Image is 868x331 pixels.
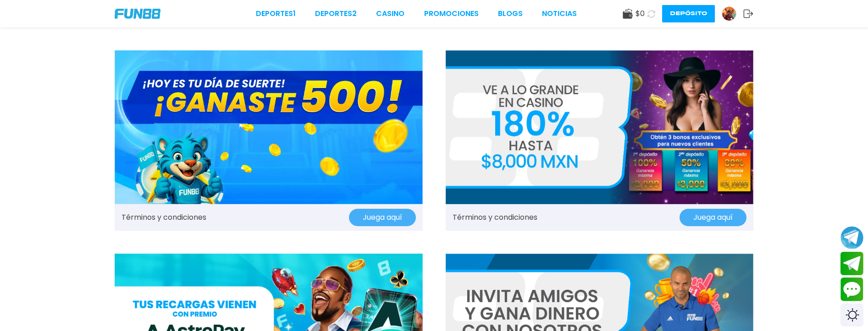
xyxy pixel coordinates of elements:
[349,209,416,226] button: Juega aquí
[840,304,863,326] div: Switch theme
[424,8,479,19] a: Promociones
[722,7,736,21] img: Avatar
[115,50,423,204] img: Promo Banner
[453,212,537,223] a: Términos y condiciones
[542,8,577,19] a: NOTICIAS
[840,226,863,250] button: Join telegram channel
[498,8,523,19] a: BLOGS
[680,209,746,226] button: Juega aquí
[115,9,160,19] img: Company Logo
[662,5,715,22] button: Depósito
[722,6,743,21] a: Avatar
[840,277,863,301] button: Contact customer service
[840,252,863,276] button: Join telegram
[376,8,404,19] a: CASINO
[122,212,206,223] a: Términos y condiciones
[636,8,645,19] span: $ 0
[256,8,296,19] a: Deportes1
[315,8,357,19] a: Deportes2
[446,50,754,204] img: Promo Banner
